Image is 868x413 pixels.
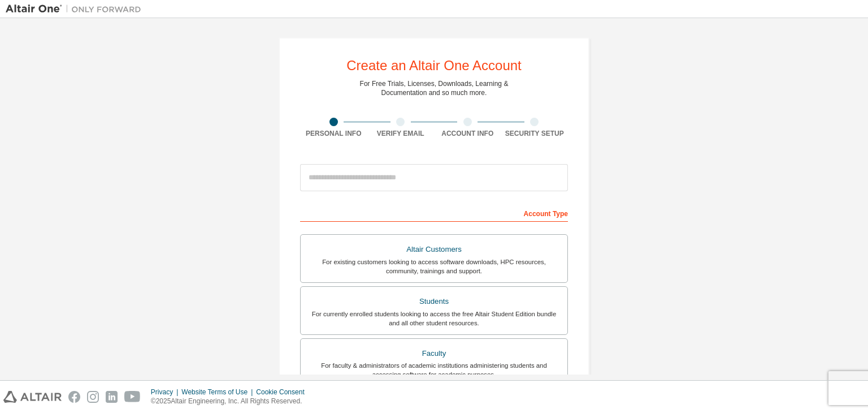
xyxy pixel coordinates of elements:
[106,391,118,403] img: linkedin.svg
[434,129,501,138] div: Account Info
[307,294,561,309] div: Students
[300,129,367,138] div: Personal Info
[367,129,435,138] div: Verify Email
[307,242,561,257] div: Altair Customers
[3,391,62,403] img: altair_logo.svg
[68,391,80,403] img: facebook.svg
[300,204,568,222] div: Account Type
[124,391,141,403] img: youtube.svg
[307,361,561,379] div: For faculty & administrators of academic institutions administering students and accessing softwa...
[501,129,568,138] div: Security Setup
[87,391,99,403] img: instagram.svg
[151,397,311,406] p: © 2025 Altair Engineering, Inc. All Rights Reserved.
[181,388,256,397] div: Website Terms of Use
[307,309,561,328] div: For currently enrolled students looking to access the free Altair Student Edition bundle and all ...
[307,346,561,362] div: Faculty
[346,59,522,72] div: Create an Altair One Account
[360,79,509,97] div: For Free Trials, Licenses, Downloads, Learning & Documentation and so much more.
[307,257,561,276] div: For existing customers looking to access software downloads, HPC resources, community, trainings ...
[151,388,181,397] div: Privacy
[256,388,311,397] div: Cookie Consent
[6,3,147,15] img: Altair One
